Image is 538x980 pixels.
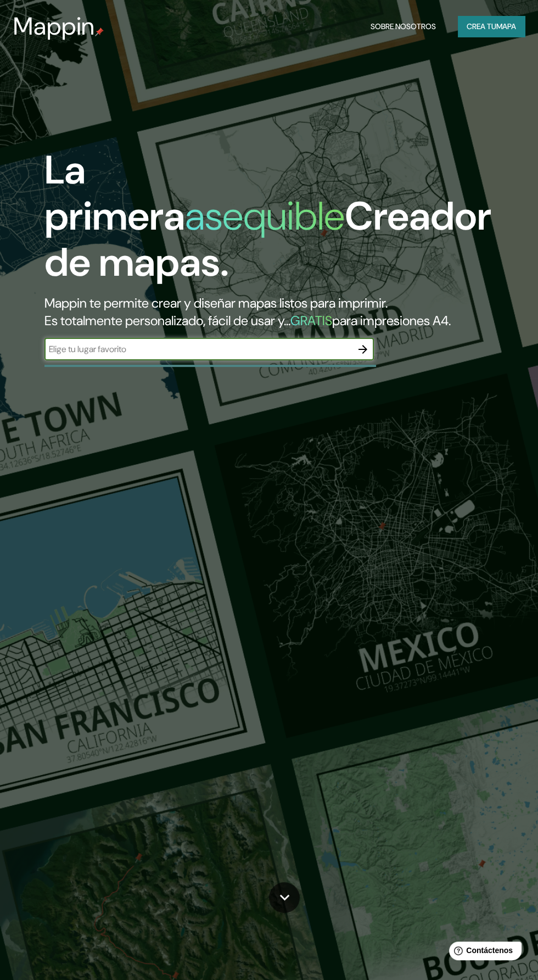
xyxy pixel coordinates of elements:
[44,191,491,288] font: Creador de mapas.
[185,191,345,242] font: asequible
[44,343,352,355] input: Elige tu lugar favorito
[371,21,436,31] font: Sobre nosotros
[290,312,332,329] font: GRATIS
[44,144,185,242] font: La primera
[458,16,525,37] button: Crea tumapa
[13,10,95,42] font: Mappin
[467,21,496,31] font: Crea tu
[44,294,388,311] font: Mappin te permite crear y diseñar mapas listos para imprimir.
[496,21,516,31] font: mapa
[332,312,451,329] font: para impresiones A4.
[366,16,440,37] button: Sobre nosotros
[95,27,104,36] img: pin de mapeo
[44,312,290,329] font: Es totalmente personalizado, fácil de usar y...
[440,937,526,968] iframe: Lanzador de widgets de ayuda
